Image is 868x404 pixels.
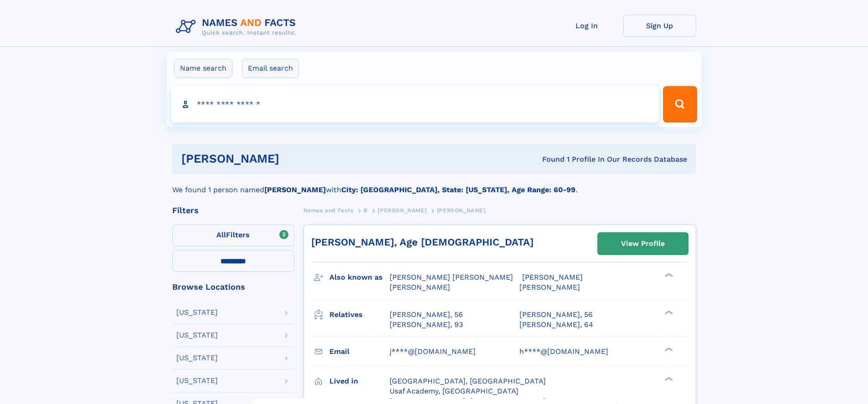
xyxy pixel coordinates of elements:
[172,15,303,39] img: Logo Names and Facts
[172,283,294,291] div: Browse Locations
[519,283,580,291] span: [PERSON_NAME]
[176,354,218,362] div: [US_STATE]
[390,273,513,281] span: [PERSON_NAME] [PERSON_NAME]
[663,346,673,352] div: ❯
[329,307,390,322] h3: Relatives
[663,309,673,315] div: ❯
[621,233,665,254] div: View Profile
[303,205,354,216] a: Names and Facts
[311,236,534,248] a: [PERSON_NAME], Age [DEMOGRAPHIC_DATA]
[623,15,696,37] a: Sign Up
[172,206,294,215] div: Filters
[519,320,593,330] a: [PERSON_NAME], 64
[390,377,546,385] span: [GEOGRAPHIC_DATA], [GEOGRAPHIC_DATA]
[174,59,232,78] label: Name search
[341,185,575,194] b: City: [GEOGRAPHIC_DATA], State: [US_STATE], Age Range: 60-99
[172,174,696,195] div: We found 1 person named with .
[364,207,368,214] span: B
[242,59,299,78] label: Email search
[663,86,697,123] button: Search Button
[364,205,368,216] a: B
[663,272,673,278] div: ❯
[216,230,226,239] span: All
[176,377,218,384] div: [US_STATE]
[522,273,583,281] span: [PERSON_NAME]
[176,309,218,316] div: [US_STATE]
[390,320,463,330] a: [PERSON_NAME], 93
[378,205,426,216] a: [PERSON_NAME]
[172,225,294,246] label: Filters
[329,373,390,389] h3: Lived in
[390,283,450,291] span: [PERSON_NAME]
[329,270,390,285] h3: Also known as
[390,310,463,320] a: [PERSON_NAME], 56
[598,233,688,255] a: View Profile
[550,15,623,37] a: Log In
[264,185,326,194] b: [PERSON_NAME]
[329,344,390,359] h3: Email
[390,387,519,395] span: Usaf Academy, [GEOGRAPHIC_DATA]
[181,153,411,164] h1: [PERSON_NAME]
[663,376,673,382] div: ❯
[176,332,218,339] div: [US_STATE]
[411,154,687,164] div: Found 1 Profile In Our Records Database
[519,310,593,320] a: [PERSON_NAME], 56
[437,207,486,214] span: [PERSON_NAME]
[378,207,426,214] span: [PERSON_NAME]
[171,86,659,123] input: search input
